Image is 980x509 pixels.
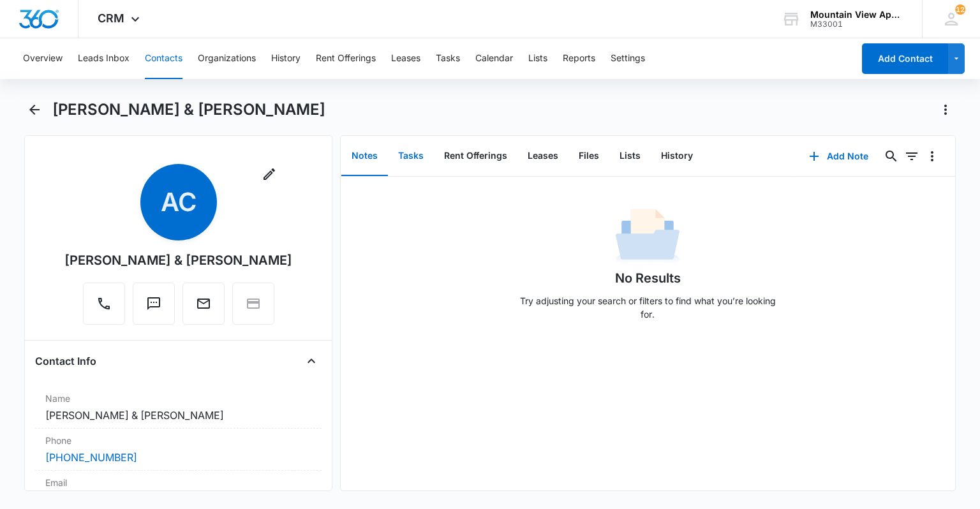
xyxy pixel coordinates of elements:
[434,136,517,176] button: Rent Offerings
[198,38,256,79] button: Organizations
[45,434,311,447] label: Phone
[436,38,460,79] button: Tasks
[563,38,595,79] button: Reports
[23,38,63,79] button: Overview
[391,38,420,79] button: Leases
[568,136,609,176] button: Files
[145,38,182,79] button: Contacts
[955,4,965,15] div: notifications count
[271,38,301,79] button: History
[35,429,321,471] div: Phone[PHONE_NUMBER]
[388,136,434,176] button: Tasks
[902,146,922,166] button: Filters
[341,136,388,176] button: Notes
[133,283,175,325] button: Text
[64,251,292,270] div: [PERSON_NAME] & [PERSON_NAME]
[52,100,325,119] h1: [PERSON_NAME] & [PERSON_NAME]
[514,294,782,321] p: Try adjusting your search or filters to find what you’re looking for.
[83,283,125,325] button: Call
[98,11,124,25] span: CRM
[528,38,547,79] button: Lists
[651,136,703,176] button: History
[45,476,311,489] label: Email
[616,205,679,269] img: No Data
[24,100,44,120] button: Back
[810,10,903,20] div: account name
[182,302,225,313] a: Email
[955,4,965,15] span: 12
[45,450,137,465] a: [PHONE_NUMBER]
[45,392,311,405] label: Name
[140,164,217,240] span: AC
[45,408,311,423] dd: [PERSON_NAME] & [PERSON_NAME]
[35,387,321,429] div: Name[PERSON_NAME] & [PERSON_NAME]
[182,283,225,325] button: Email
[316,38,376,79] button: Rent Offerings
[796,141,881,172] button: Add Note
[517,136,568,176] button: Leases
[922,146,942,166] button: Overflow Menu
[609,136,651,176] button: Lists
[862,43,948,74] button: Add Contact
[83,302,125,313] a: Call
[35,353,96,369] h4: Contact Info
[301,351,322,371] button: Close
[810,20,903,29] div: account id
[935,100,956,120] button: Actions
[611,38,645,79] button: Settings
[78,38,130,79] button: Leads Inbox
[615,269,681,288] h1: No Results
[881,146,902,166] button: Search...
[133,302,175,313] a: Text
[475,38,513,79] button: Calendar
